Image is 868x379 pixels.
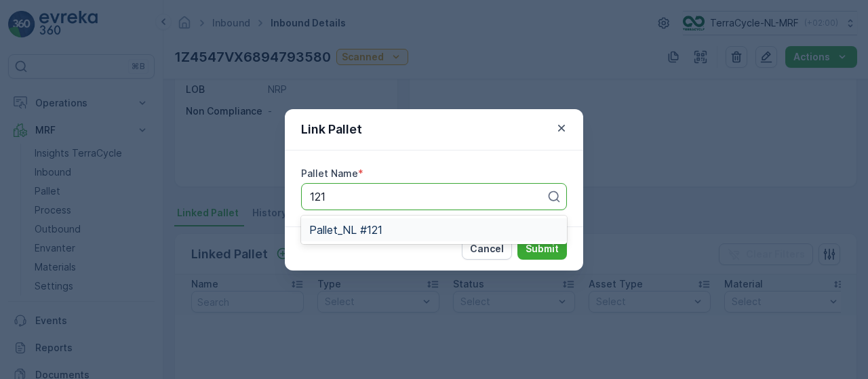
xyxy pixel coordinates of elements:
[470,242,504,256] p: Cancel
[526,242,559,256] p: Submit
[517,238,567,260] button: Submit
[301,167,358,179] label: Pallet Name
[301,120,362,139] p: Link Pallet
[309,224,382,236] span: Pallet_NL #121
[462,238,512,260] button: Cancel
